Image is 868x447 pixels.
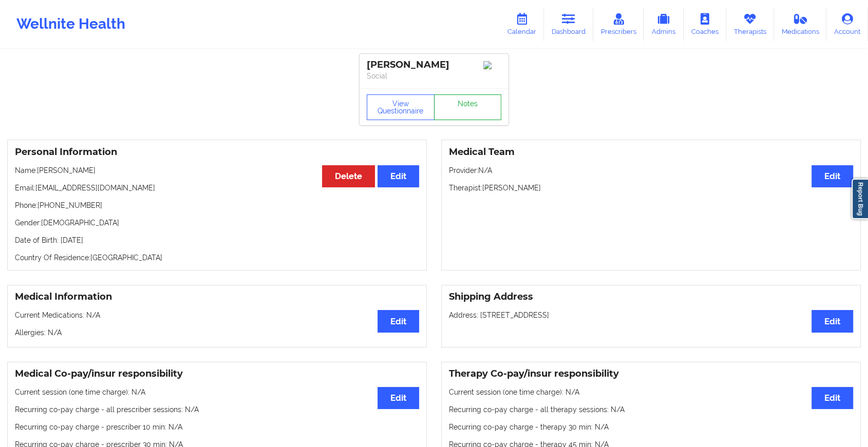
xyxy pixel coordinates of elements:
[15,327,419,338] p: Allergies: N/A
[15,218,419,228] p: Gender: [DEMOGRAPHIC_DATA]
[15,404,419,415] p: Recurring co-pay charge - all prescriber sessions : N/A
[378,165,419,187] button: Edit
[15,200,419,210] p: Phone: [PHONE_NUMBER]
[449,404,853,415] p: Recurring co-pay charge - all therapy sessions : N/A
[15,310,419,320] p: Current Medications: N/A
[449,368,853,380] h3: Therapy Co-pay/insur responsibility
[449,422,853,432] p: Recurring co-pay charge - therapy 30 min : N/A
[15,368,419,380] h3: Medical Co-pay/insur responsibility
[774,7,827,41] a: Medications
[644,7,684,41] a: Admins
[449,165,853,176] p: Provider: N/A
[15,235,419,245] p: Date of Birth: [DATE]
[15,422,419,432] p: Recurring co-pay charge - prescriber 10 min : N/A
[434,94,502,120] a: Notes
[449,310,853,320] p: Address: [STREET_ADDRESS]
[367,71,501,81] p: Social
[449,146,853,158] h3: Medical Team
[852,179,868,219] a: Report Bug
[15,291,419,303] h3: Medical Information
[15,387,419,397] p: Current session (one time charge): N/A
[15,183,419,193] p: Email: [EMAIL_ADDRESS][DOMAIN_NAME]
[15,146,419,158] h3: Personal Information
[500,7,544,41] a: Calendar
[449,183,853,193] p: Therapist: [PERSON_NAME]
[593,7,644,41] a: Prescribers
[812,387,853,409] button: Edit
[684,7,726,41] a: Coaches
[367,59,501,71] div: [PERSON_NAME]
[322,165,375,187] button: Delete
[15,165,419,176] p: Name: [PERSON_NAME]
[812,165,853,187] button: Edit
[812,310,853,332] button: Edit
[15,252,419,263] p: Country Of Residence: [GEOGRAPHIC_DATA]
[367,94,435,120] button: View Questionnaire
[378,387,419,409] button: Edit
[826,7,868,41] a: Account
[726,7,774,41] a: Therapists
[483,61,501,69] img: Image%2Fplaceholer-image.png
[449,291,853,303] h3: Shipping Address
[544,7,593,41] a: Dashboard
[449,387,853,397] p: Current session (one time charge): N/A
[378,310,419,332] button: Edit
